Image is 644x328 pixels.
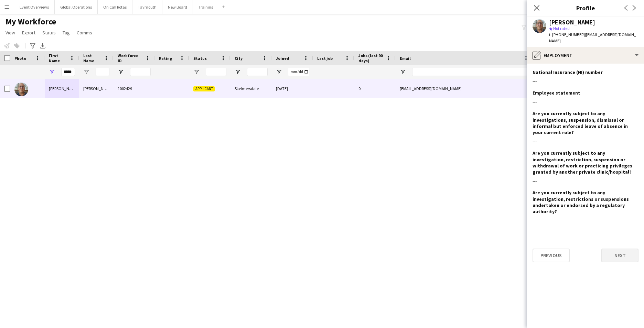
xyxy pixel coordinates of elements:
h3: Employee statement [533,90,580,96]
button: Open Filter Menu [118,69,124,75]
span: Comms [77,30,92,36]
span: Tag [63,30,70,36]
div: --- [533,178,638,184]
input: First Name Filter Input [61,68,75,76]
a: View [3,28,18,37]
span: Applicant [193,86,215,91]
h3: Are you currently subject to any investigation, restriction, suspension or withdrawal of work or ... [533,150,633,175]
span: Not rated [553,26,570,31]
span: My Workforce [6,17,56,27]
span: Last Name [83,53,101,63]
button: Taymouth [132,0,162,14]
span: Last job [317,56,333,61]
div: [PERSON_NAME] [79,79,114,98]
div: --- [533,138,638,144]
div: 1002429 [114,79,155,98]
button: Open Filter Menu [276,69,282,75]
h3: Are you currently subject to any investigations, suspension, dismissal or informal but enforced l... [533,110,633,135]
div: Skelmersdale [230,79,272,98]
input: Email Filter Input [412,68,529,76]
button: Event Overviews [14,0,55,14]
span: t. [PHONE_NUMBER] [549,32,585,37]
button: Open Filter Menu [193,69,200,75]
div: --- [533,78,638,84]
span: Jobs (last 90 days) [358,53,383,63]
img: Simon Byrne [14,83,28,96]
div: --- [533,217,638,223]
button: New Board [162,0,193,14]
div: [PERSON_NAME] [45,79,79,98]
button: Next [601,249,638,262]
input: Status Filter Input [206,68,226,76]
button: Open Filter Menu [83,69,89,75]
div: [DATE] [272,79,313,98]
button: Open Filter Menu [49,69,55,75]
div: [EMAIL_ADDRESS][DOMAIN_NAME] [396,79,533,98]
span: Workforce ID [118,53,142,63]
span: Status [193,56,207,61]
h3: National Insurance (NI) number [533,69,603,75]
button: Training [193,0,219,14]
span: City [235,56,243,61]
span: Rating [159,56,172,61]
button: Open Filter Menu [400,69,406,75]
span: Photo [14,56,26,61]
a: Export [19,28,38,37]
input: Joined Filter Input [288,68,309,76]
div: [PERSON_NAME] [549,19,595,25]
app-action-btn: Export XLSX [39,42,47,50]
span: First Name [49,53,67,63]
button: On Call Rotas [98,0,132,14]
a: Status [40,28,58,37]
button: Previous [533,249,570,262]
span: Export [22,30,35,36]
input: Workforce ID Filter Input [130,68,151,76]
input: City Filter Input [247,68,268,76]
span: Status [42,30,56,36]
div: Employment [527,47,644,64]
app-action-btn: Advanced filters [29,42,37,50]
a: Comms [74,28,95,37]
input: Last Name Filter Input [96,68,109,76]
div: --- [533,99,638,105]
div: 0 [354,79,396,98]
button: Global Operations [55,0,98,14]
span: | [EMAIL_ADDRESS][DOMAIN_NAME] [549,32,636,43]
h3: Are you currently subject to any investigation, restrictions or suspensions undertaken or endorse... [533,189,633,215]
button: Open Filter Menu [235,69,241,75]
span: Joined [276,56,289,61]
a: Tag [60,28,73,37]
span: View [6,30,15,36]
span: Email [400,56,411,61]
h3: Profile [527,3,644,12]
